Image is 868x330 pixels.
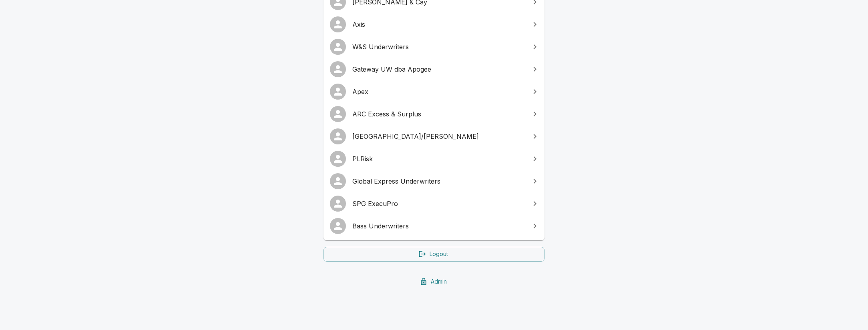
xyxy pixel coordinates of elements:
span: ARC Excess & Surplus [352,109,525,119]
a: [GEOGRAPHIC_DATA]/[PERSON_NAME] [323,125,545,148]
a: Bass Underwriters [323,215,545,237]
span: Gateway UW dba Apogee [352,64,525,74]
a: Logout [323,247,545,262]
span: Global Express Underwriters [352,176,525,186]
a: Gateway UW dba Apogee [323,58,545,80]
a: PLRisk [323,148,545,170]
span: Bass Underwriters [352,221,525,231]
span: Axis [352,20,525,29]
a: W&S Underwriters [323,36,545,58]
a: Global Express Underwriters [323,170,545,192]
a: ARC Excess & Surplus [323,103,545,125]
a: Apex [323,80,545,103]
span: [GEOGRAPHIC_DATA]/[PERSON_NAME] [352,132,525,141]
span: W&S Underwriters [352,42,525,52]
a: SPG ExecuPro [323,192,545,215]
span: SPG ExecuPro [352,199,525,208]
span: PLRisk [352,154,525,164]
a: Admin [323,274,545,289]
span: Apex [352,87,525,96]
a: Axis [323,13,545,36]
